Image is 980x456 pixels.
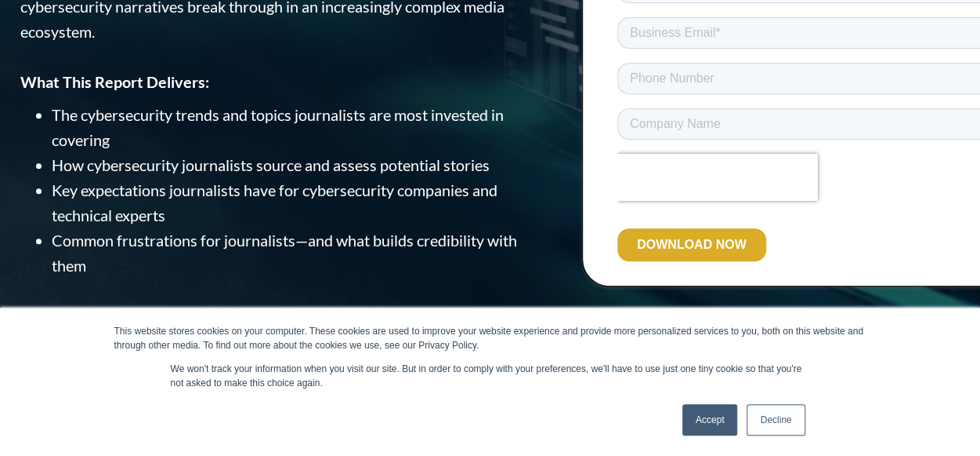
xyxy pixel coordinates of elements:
[682,404,738,436] a: Accept
[171,362,810,390] p: We won't track your information when you visit our site. But in order to comply with your prefere...
[52,105,504,149] span: The cybersecurity trends and topics journalists are most invested in covering
[747,404,805,436] a: Decline
[114,324,866,352] div: This website stores cookies on your computer. These cookies are used to improve your website expe...
[52,231,517,275] span: Common frustrations for journalists—and what builds credibility with them
[52,181,497,224] span: Key expectations journalists have for cybersecurity companies and technical experts
[52,155,490,174] span: How cybersecurity journalists source and assess potential stories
